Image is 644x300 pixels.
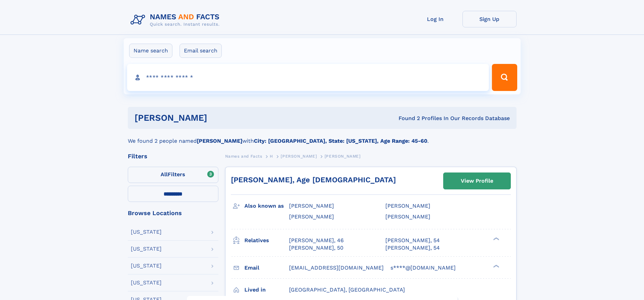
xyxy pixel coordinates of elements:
div: [US_STATE] [131,246,162,252]
div: View Profile [461,173,493,189]
span: [PERSON_NAME] [385,203,430,209]
label: Name search [129,44,172,58]
a: [PERSON_NAME], 54 [385,237,440,244]
div: Browse Locations [128,210,218,216]
button: Search Button [492,64,517,91]
span: [PERSON_NAME] [385,213,430,220]
div: [US_STATE] [131,229,162,235]
div: [US_STATE] [131,280,162,285]
span: [PERSON_NAME] [325,154,361,159]
div: ❯ [492,236,500,241]
h1: [PERSON_NAME] [135,114,303,122]
a: [PERSON_NAME], Age [DEMOGRAPHIC_DATA] [231,176,396,184]
div: [US_STATE] [131,263,162,269]
span: [EMAIL_ADDRESS][DOMAIN_NAME] [289,264,384,271]
div: Found 2 Profiles In Our Records Database [303,115,510,122]
h3: Relatives [244,235,289,246]
label: Email search [180,44,222,58]
b: [PERSON_NAME] [197,138,242,144]
a: [PERSON_NAME] [281,152,317,160]
span: H [270,154,273,159]
div: Filters [128,153,218,159]
a: H [270,152,273,160]
div: We found 2 people named with . [128,129,517,145]
a: [PERSON_NAME], 46 [289,237,344,244]
a: View Profile [444,173,510,189]
h3: Email [244,262,289,274]
b: City: [GEOGRAPHIC_DATA], State: [US_STATE], Age Range: 45-60 [254,138,427,144]
a: Log In [408,11,462,27]
span: [PERSON_NAME] [289,213,334,220]
span: [PERSON_NAME] [281,154,317,159]
span: [PERSON_NAME] [289,203,334,209]
a: Names and Facts [225,152,262,160]
span: [GEOGRAPHIC_DATA], [GEOGRAPHIC_DATA] [289,286,405,293]
span: All [161,171,168,178]
a: [PERSON_NAME], 50 [289,244,343,252]
label: Filters [128,167,218,183]
img: Logo Names and Facts [128,11,225,29]
h3: Also known as [244,200,289,212]
a: Sign Up [462,11,517,27]
h3: Lived in [244,284,289,296]
input: search input [127,64,489,91]
div: ❯ [492,264,500,268]
a: [PERSON_NAME], 54 [385,244,440,252]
